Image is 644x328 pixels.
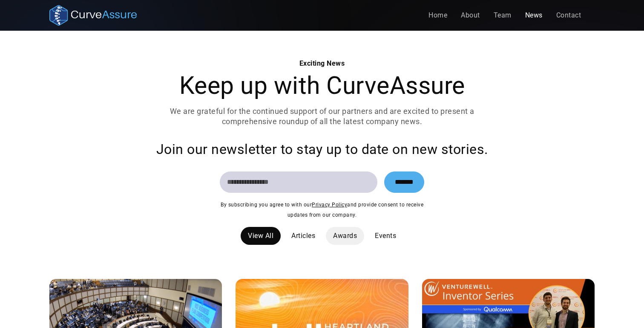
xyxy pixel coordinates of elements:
[368,227,403,245] a: Events
[375,231,396,241] div: Events
[291,231,315,241] div: Articles
[104,141,540,158] div: Join our newsletter to stay up to date on new stories.
[241,227,281,245] a: View All
[284,227,322,245] a: Articles
[487,7,518,24] a: Team
[158,58,486,69] div: Exciting News
[158,106,486,127] p: We are grateful for the continued support of our partners and are excited to present a comprehens...
[49,5,137,26] a: home
[333,231,357,241] div: Awards
[422,7,454,24] a: Home
[248,231,273,241] div: View All
[312,202,347,208] a: Privacy Policy
[549,7,588,24] a: Contact
[158,72,486,99] h1: Keep up with CurveAssure
[220,171,424,193] form: Email Form
[454,7,487,24] a: About
[220,200,424,220] div: By subscribing you agree to with our and provide consent to receive updates from our company.
[326,227,364,245] a: Awards
[518,7,549,24] a: News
